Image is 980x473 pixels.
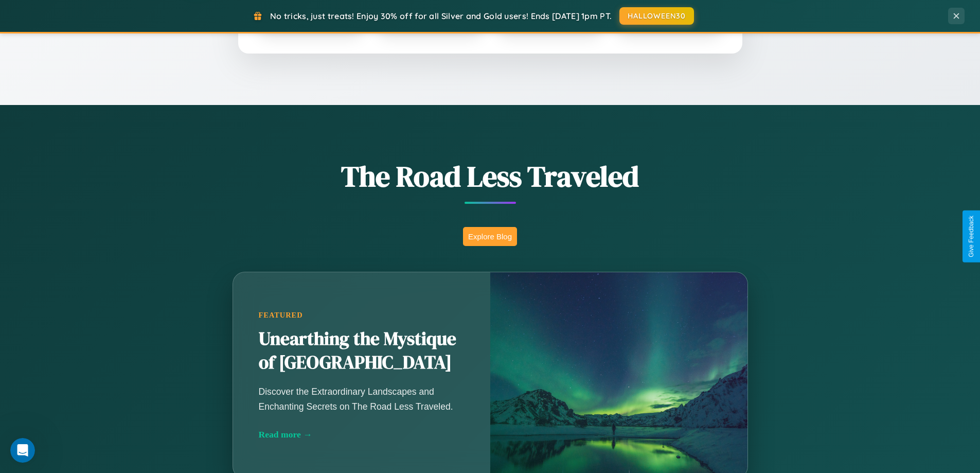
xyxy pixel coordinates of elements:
span: No tricks, just treats! Enjoy 30% off for all Silver and Gold users! Ends [DATE] 1pm PT. [270,11,612,21]
p: Discover the Extraordinary Landscapes and Enchanting Secrets on The Road Less Traveled. [259,384,465,413]
div: Read more → [259,429,465,440]
iframe: Intercom live chat [10,438,35,463]
button: Explore Blog [463,227,517,246]
button: HALLOWEEN30 [619,7,694,25]
div: Give Feedback [968,216,975,257]
h2: Unearthing the Mystique of [GEOGRAPHIC_DATA] [259,327,465,375]
h1: The Road Less Traveled [182,156,799,196]
div: Featured [259,311,465,320]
